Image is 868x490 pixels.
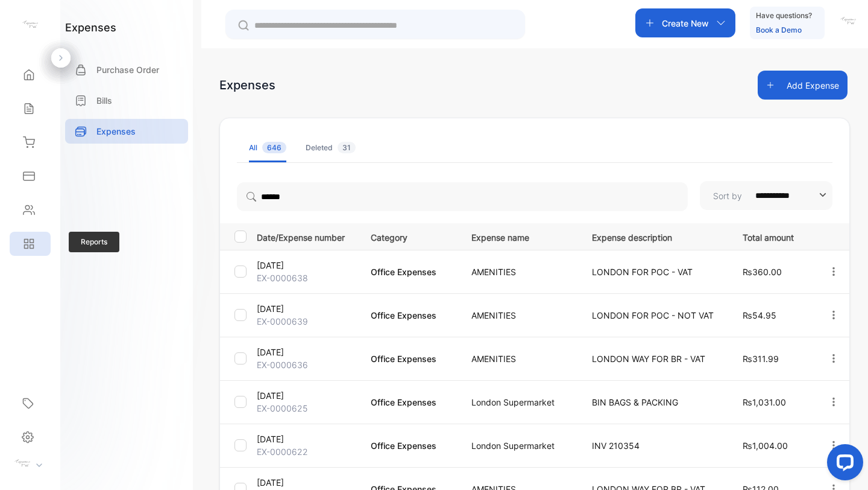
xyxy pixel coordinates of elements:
[471,266,567,278] p: AMENITIES
[257,346,356,358] p: [DATE]
[257,358,356,371] p: EX-0000636
[249,142,286,153] div: All
[592,229,718,244] p: Expense description
[471,396,567,409] p: London Supermarket
[306,142,356,153] div: Deleted
[839,8,857,37] button: avatar
[257,389,356,402] p: [DATE]
[371,439,447,452] p: Office Expenses
[756,25,802,34] a: Book a Demo
[257,433,356,445] p: [DATE]
[592,352,718,365] p: LONDON WAY FOR BR - VAT
[743,310,776,320] span: ₨54.95
[69,232,119,252] span: Reports
[371,352,447,365] p: Office Expenses
[257,445,356,458] p: EX-0000622
[338,142,356,153] span: 31
[65,19,116,36] h1: expenses
[471,229,567,244] p: Expense name
[743,229,803,244] p: Total amount
[65,119,188,144] a: Expenses
[662,17,709,30] p: Create New
[257,229,356,244] p: Date/Expense number
[592,396,718,409] p: BIN BAGS & PACKING
[592,309,718,322] p: LONDON FOR POC - NOT VAT
[471,439,567,452] p: London Supermarket
[96,94,112,107] p: Bills
[65,88,188,113] a: Bills
[257,259,356,272] p: [DATE]
[743,354,779,364] span: ₨311.99
[592,266,718,278] p: LONDON FOR POC - VAT
[13,454,31,472] img: profile
[219,76,275,94] div: Expenses
[257,476,356,489] p: [DATE]
[471,309,567,322] p: AMENITIES
[371,309,447,322] p: Office Expenses
[756,10,812,22] p: Have questions?
[713,189,742,202] p: Sort by
[743,441,788,451] span: ₨1,004.00
[743,397,786,407] span: ₨1,031.00
[471,352,567,365] p: AMENITIES
[96,125,136,138] p: Expenses
[262,142,286,153] span: 646
[635,8,735,37] button: Create New
[839,12,857,30] img: avatar
[21,16,39,34] img: logo
[257,402,356,415] p: EX-0000625
[592,439,718,452] p: INV 210354
[758,71,848,100] button: Add Expense
[371,266,447,278] p: Office Expenses
[96,63,159,76] p: Purchase Order
[743,267,782,277] span: ₨360.00
[371,396,447,409] p: Office Expenses
[700,181,832,210] button: Sort by
[371,229,447,244] p: Category
[65,57,188,82] a: Purchase Order
[257,272,356,284] p: EX-0000638
[257,302,356,315] p: [DATE]
[257,315,356,328] p: EX-0000639
[817,439,868,490] iframe: LiveChat chat widget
